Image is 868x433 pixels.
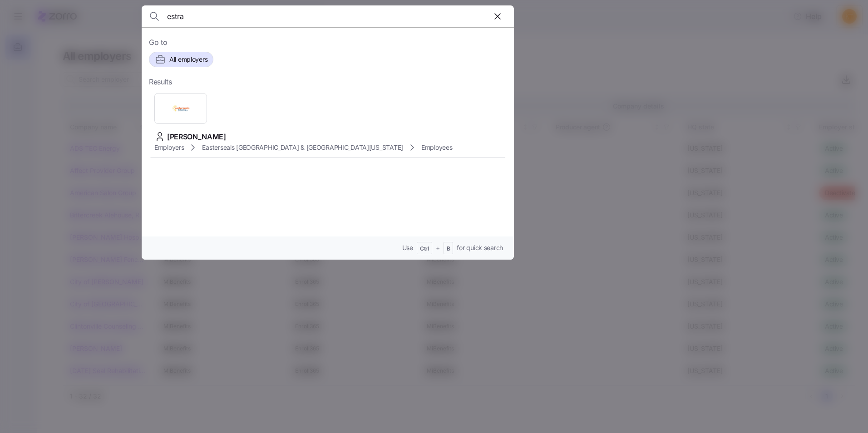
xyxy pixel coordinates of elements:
span: B [447,245,450,253]
span: Ctrl [420,245,429,253]
span: Employees [421,143,452,152]
span: [PERSON_NAME] [167,131,226,143]
span: Go to [149,37,507,48]
span: Results [149,76,172,88]
span: All employers [169,55,207,64]
span: for quick search [457,243,503,252]
span: Easterseals [GEOGRAPHIC_DATA] & [GEOGRAPHIC_DATA][US_STATE] [202,143,403,152]
button: All employers [149,52,213,67]
img: Employer logo [172,99,190,118]
span: Use [402,243,413,252]
span: Employers [154,143,184,152]
span: + [436,243,440,252]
